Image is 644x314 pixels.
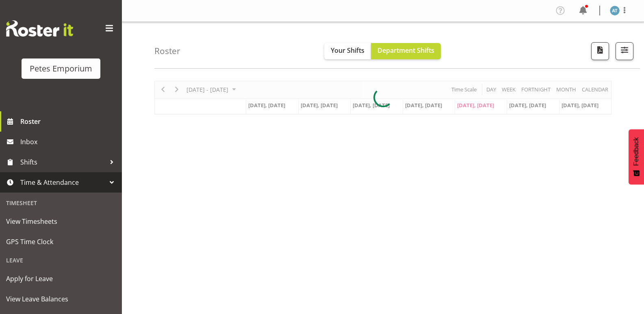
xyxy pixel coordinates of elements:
button: Filter Shifts [616,42,633,60]
span: View Timesheets [6,215,116,227]
a: GPS Time Clock [2,232,120,252]
span: Roster [20,115,118,128]
div: Leave [2,252,120,269]
span: Apply for Leave [6,273,116,285]
img: alex-micheal-taniwha5364.jpg [610,6,620,15]
a: View Leave Balances [2,289,120,309]
span: Shifts [20,156,106,168]
a: View Timesheets [2,211,120,232]
span: Time & Attendance [20,176,106,188]
button: Feedback - Show survey [629,129,644,184]
span: Department Shifts [377,46,434,55]
span: Your Shifts [331,46,364,55]
img: Rosterit website logo [6,20,73,37]
button: Your Shifts [324,43,371,59]
span: Feedback [633,137,640,166]
span: GPS Time Clock [6,236,116,248]
button: Department Shifts [371,43,441,59]
button: Download a PDF of the roster according to the set date range. [591,42,609,60]
span: Inbox [20,136,118,148]
span: View Leave Balances [6,293,116,305]
a: Apply for Leave [2,269,120,289]
div: Timesheet [2,195,120,211]
h4: Roster [154,46,180,56]
div: Petes Emporium [30,63,92,75]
